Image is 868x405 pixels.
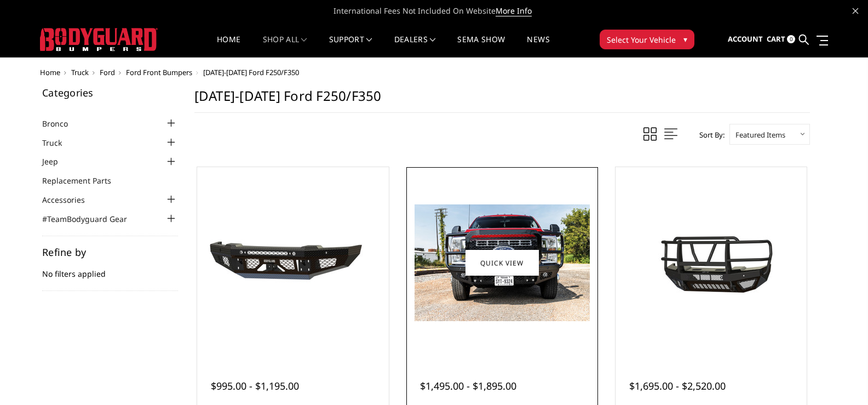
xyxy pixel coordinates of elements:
img: 2023-2026 Ford F250-350 - FT Series - Extreme Front Bumper [415,204,590,321]
div: No filters applied [42,247,178,291]
a: SEMA Show [457,36,505,57]
a: Jeep [42,156,72,167]
a: Bronco [42,118,82,129]
h1: [DATE]-[DATE] Ford F250/F350 [194,88,810,113]
span: $1,695.00 - $2,520.00 [629,379,726,392]
a: shop all [263,36,307,57]
a: Home [40,67,60,77]
iframe: Chat Widget [813,352,868,405]
a: More Info [496,5,532,16]
a: Truck [42,137,76,149]
label: Sort By: [693,127,725,143]
a: Replacement Parts [42,175,125,186]
h5: Refine by [42,247,178,257]
a: Ford Front Bumpers [126,67,192,77]
a: Quick view [465,250,539,276]
a: Home [217,36,240,57]
img: 2023-2025 Ford F250-350 - FT Series - Base Front Bumper [205,222,381,304]
button: Select Your Vehicle [600,30,694,49]
span: Cart [767,34,785,44]
a: Support [329,36,372,57]
span: 0 [787,35,795,43]
a: Ford [100,67,115,77]
img: 2023-2026 Ford F250-350 - T2 Series - Extreme Front Bumper (receiver or winch) [623,214,798,312]
img: BODYGUARD BUMPERS [40,28,158,51]
a: 2023-2026 Ford F250-350 - T2 Series - Extreme Front Bumper (receiver or winch) 2023-2026 Ford F25... [618,170,804,356]
h5: Categories [42,88,178,98]
span: $1,495.00 - $1,895.00 [420,379,516,392]
span: ▾ [683,33,687,45]
a: Dealers [394,36,436,57]
a: 2023-2025 Ford F250-350 - FT Series - Base Front Bumper [200,170,386,356]
span: [DATE]-[DATE] Ford F250/F350 [203,67,299,77]
a: #TeamBodyguard Gear [42,213,141,225]
span: $995.00 - $1,195.00 [211,379,299,392]
a: 2023-2026 Ford F250-350 - FT Series - Extreme Front Bumper 2023-2026 Ford F250-350 - FT Series - ... [409,170,595,356]
a: Accessories [42,194,99,206]
a: Cart 0 [767,25,795,54]
span: Select Your Vehicle [607,34,676,45]
a: Account [728,25,763,54]
a: Truck [71,67,89,77]
span: Account [728,34,763,44]
a: News [527,36,549,57]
